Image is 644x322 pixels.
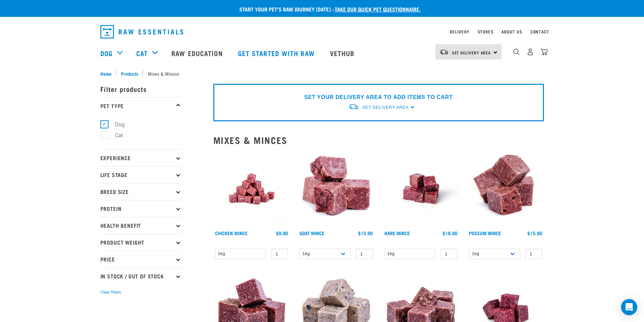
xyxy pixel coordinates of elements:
label: Dog [104,120,127,129]
a: Home [100,70,115,77]
p: Experience [100,149,182,166]
label: Cat [104,131,126,140]
h2: Mixes & Minces [213,135,544,145]
a: Raw Education [165,40,231,67]
span: Home [100,70,112,77]
p: In Stock / Out Of Stock [100,268,182,284]
a: Products [117,70,142,77]
a: Chicken Mince [215,232,247,234]
div: $15.90 [358,230,373,236]
nav: breadcrumbs [100,70,544,77]
nav: dropdown navigation [95,22,549,41]
input: 1 [271,249,288,259]
a: Goat Mince [300,232,324,234]
p: Price [100,251,182,268]
div: $18.90 [443,230,457,236]
img: home-icon-1@2x.png [513,49,520,55]
div: $15.90 [527,230,542,236]
a: About Us [501,30,522,33]
p: SET YOUR DELIVERY AREA TO ADD ITEMS TO CART [304,93,453,101]
a: Possum Mince [469,232,501,234]
a: take our quick pet questionnaire. [335,7,421,10]
a: Contact [530,30,549,33]
img: Chicken M Ince 1613 [213,151,290,227]
p: Breed Size [100,183,182,200]
div: $9.90 [276,230,288,236]
a: Get started with Raw [231,40,323,67]
img: home-icon@2x.png [541,48,548,55]
a: Stores [478,30,494,33]
a: Delivery [450,30,469,33]
p: Product Weight [100,234,182,251]
img: 1102 Possum Mince 01 [467,151,544,227]
img: 1077 Wild Goat Mince 01 [298,151,375,227]
p: Health Benefit [100,217,182,234]
img: Raw Essentials Logo [100,25,183,39]
a: Dog [100,48,113,58]
a: Hare Mince [384,232,410,234]
img: Raw Essentials Hare Mince Raw Bites For Cats & Dogs [383,151,459,227]
span: Products [121,70,138,77]
input: 1 [525,249,542,259]
p: Pet Type [100,97,182,114]
img: user.png [527,48,534,55]
img: van-moving.png [348,103,359,110]
img: van-moving.png [439,49,449,55]
input: 1 [356,249,373,259]
span: Set Delivery Area [452,51,491,54]
input: 1 [440,249,457,259]
a: Cat [136,48,148,58]
span: Set Delivery Area [362,105,408,110]
button: Clear filters [100,289,121,295]
div: Open Intercom Messenger [621,299,637,315]
a: Vethub [323,40,363,67]
p: Protein [100,200,182,217]
p: Filter products [100,80,182,97]
p: Life Stage [100,166,182,183]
